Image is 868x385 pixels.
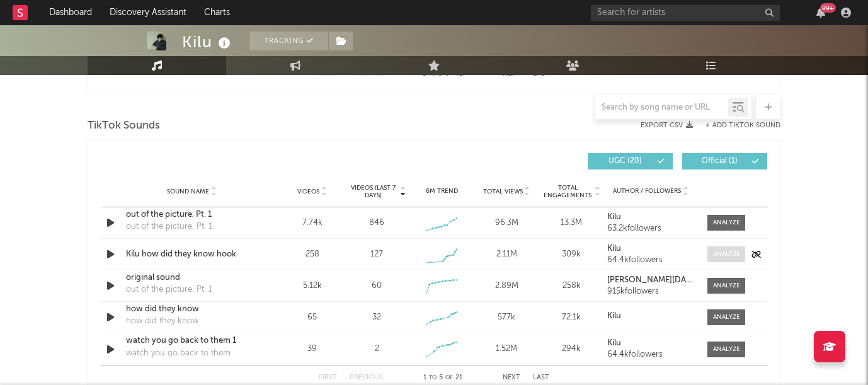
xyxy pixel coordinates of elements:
div: 5.12k [283,280,341,292]
strong: Kilu [607,244,621,253]
button: UGC(20) [588,153,673,170]
div: 258k [542,280,601,292]
div: 2.11M [477,248,536,261]
input: Search by song name or URL [595,103,728,113]
a: Kilu [607,244,695,253]
div: 64.4k followers [607,350,695,359]
div: 63.2k followers [607,224,695,233]
div: 7.74k [283,217,341,229]
span: to [428,71,436,77]
span: Official ( 1 ) [690,158,748,165]
div: 32 [372,311,381,324]
div: 64.4k followers [607,256,695,265]
div: 2 [375,343,379,355]
div: 915k followers [607,287,695,296]
div: 96.3M [477,217,536,229]
span: to [429,375,437,381]
button: Export CSV [641,122,693,129]
span: Videos (last 7 days) [348,184,399,199]
a: watch you go back to them 1 [126,335,258,347]
span: of [445,375,453,381]
div: out of the picture, Pt. 1 [126,284,212,296]
a: original sound [126,272,258,284]
span: Total Engagements [542,184,593,199]
strong: Kilu [607,312,621,320]
div: 13.3M [542,217,601,229]
span: Videos [297,188,319,195]
span: Sound Name [167,188,209,195]
div: 846 [369,217,384,229]
div: 127 [370,248,383,261]
a: Kilu [607,213,695,222]
div: how did they know [126,315,198,328]
a: [PERSON_NAME][DATE] [607,276,695,285]
strong: [PERSON_NAME][DATE] [607,276,698,284]
span: TikTok Sounds [88,118,160,134]
a: Kilu how did they know hook [126,248,258,261]
div: 65 [283,311,341,324]
button: Next [503,374,520,381]
button: + Add TikTok Sound [705,122,780,129]
button: Previous [350,374,383,381]
div: 6M Trend [413,187,471,196]
strong: Kilu [607,339,621,347]
span: Author / Followers [613,187,681,195]
span: of [445,71,452,77]
div: watch you go back to them [126,347,231,360]
a: Kilu [607,312,695,321]
div: 577k [477,311,536,324]
div: 1.52M [477,343,536,355]
a: out of the picture, Pt. 1 [126,209,258,221]
button: First [319,374,337,381]
div: 294k [542,343,601,355]
div: 2.89M [477,280,536,292]
a: Kilu [607,339,695,348]
div: 258 [283,248,341,261]
a: how did they know [126,303,258,316]
div: out of the picture, Pt. 1 [126,221,212,233]
div: Kilu [182,32,234,52]
div: 60 [372,280,382,292]
div: 72.1k [542,311,601,324]
button: Last [533,374,549,381]
button: + Add TikTok Sound [693,122,780,129]
div: 99 + [820,3,836,13]
div: 39 [283,343,341,355]
span: Total Views [483,188,523,195]
div: 309k [542,248,601,261]
button: 99+ [816,8,825,18]
button: Tracking [249,32,328,50]
input: Search for artists [591,5,780,21]
strong: Kilu [607,213,621,221]
span: UGC ( 20 ) [596,158,654,165]
button: Official(1) [682,153,767,170]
